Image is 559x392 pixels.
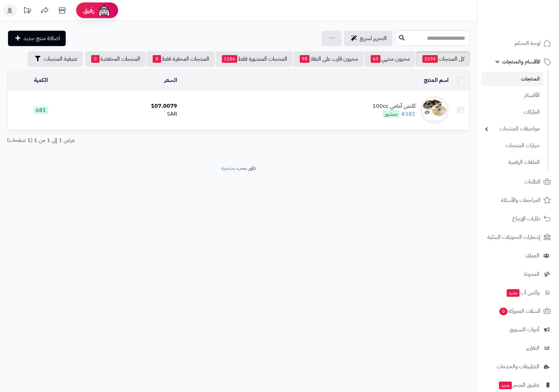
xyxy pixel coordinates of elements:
a: التقارير [481,340,555,356]
span: منشور [383,110,400,118]
a: اسم المنتج [424,76,449,84]
a: اضافة منتج جديد [8,31,66,46]
span: لوحة التحكم [515,38,540,48]
a: لوحة التحكم [481,35,555,52]
a: مواصفات المنتجات [481,121,543,136]
a: المنتجات المخفية فقط8 [146,51,215,67]
a: المنتجات المنشورة فقط1186 [216,51,293,67]
a: #381 [401,110,415,118]
a: مخزون منتهي63 [364,51,415,67]
span: المراجعات والأسئلة [501,195,540,205]
img: logo-2.png [511,18,552,33]
button: تصفية المنتجات [28,51,83,67]
a: السعر [164,76,177,84]
span: التطبيقات والخدمات [497,362,539,371]
span: التقارير [526,343,539,353]
span: وآتس آب [506,288,539,297]
div: 107.0079 [77,102,177,110]
div: SAR [77,110,177,118]
span: الطلبات [524,177,540,187]
span: اضافة منتج جديد [23,34,60,43]
a: أدوات التسويق [481,321,555,338]
span: 681 [34,106,48,114]
span: تطبيق المتجر [498,380,539,390]
img: ai-face.png [97,3,111,17]
span: رفيق [83,6,94,15]
div: كلتش أمامي 100cc [372,102,415,110]
span: 98 [300,55,310,63]
a: إشعارات التحويلات البنكية [481,229,555,246]
span: طلبات الإرجاع [512,214,540,224]
a: المنتجات المخفضة0 [85,51,146,67]
a: العملاء [481,247,555,264]
a: السلات المتروكة0 [481,303,555,319]
a: الملفات الرقمية [481,155,543,170]
a: الطلبات [481,173,555,190]
span: 1194 [422,55,438,63]
span: أدوات التسويق [509,325,539,334]
span: 0 [91,55,100,63]
a: وآتس آبجديد [481,284,555,301]
span: التحرير لسريع [360,34,387,43]
a: المدونة [481,266,555,282]
a: التطبيقات والخدمات [481,358,555,375]
span: المدونة [524,269,539,279]
span: 8 [153,55,161,63]
a: متجرة [221,164,234,172]
span: 63 [371,55,380,63]
span: 0 [499,308,508,315]
a: المنتجات [481,72,543,86]
a: المراجعات والأسئلة [481,192,555,209]
span: إشعارات التحويلات البنكية [487,232,540,242]
span: العملاء [526,251,539,261]
span: جديد [499,382,512,389]
span: السلات المتروكة [499,306,540,316]
a: خيارات المنتجات [481,138,543,153]
a: الأقسام [481,88,543,103]
span: الأقسام والمنتجات [502,57,540,67]
span: 1186 [222,55,237,63]
img: كلتش أمامي 100cc [421,96,449,124]
a: الكمية [34,76,48,84]
a: تحديثات المنصة [19,3,36,19]
a: التحرير لسريع [344,31,392,46]
a: طلبات الإرجاع [481,210,555,227]
span: جديد [507,289,520,297]
a: مخزون قارب على النفاذ98 [293,51,364,67]
a: الماركات [481,105,543,120]
div: عرض 1 إلى 1 من 1 (1 صفحات) [2,136,239,144]
a: كل المنتجات1194 [416,51,470,67]
span: تصفية المنتجات [44,55,77,63]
